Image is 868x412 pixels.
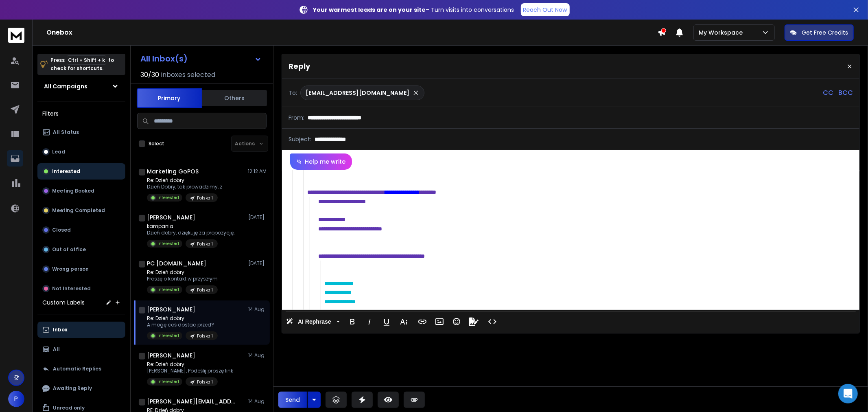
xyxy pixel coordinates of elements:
[37,222,125,238] button: Closed
[345,313,360,330] button: Bold (Ctrl+B)
[37,78,125,94] button: All Campaigns
[278,392,307,408] button: Send
[52,149,65,155] p: Lead
[157,333,179,339] p: Interested
[134,50,268,67] button: All Inbox(s)
[313,6,514,14] p: – Turn visits into conversations
[50,56,114,72] p: Press to check for shortcuts.
[466,313,481,330] button: Signature
[37,322,125,338] button: Inbox
[67,55,106,65] span: Ctrl + Shift + k
[147,230,234,236] p: Dzień dobry, dziękuję za propozycję,
[838,88,853,98] p: BCC
[823,88,833,98] p: CC
[8,391,24,407] button: P
[37,380,125,397] button: Awaiting Reply
[313,6,426,14] strong: Your warmest leads are on your site
[290,153,352,170] button: Help me write
[147,223,234,230] p: kampania
[147,322,218,328] p: A mogę coś dostac przed?
[42,298,85,307] h3: Custom Labels
[197,195,213,201] p: Polska 1
[432,313,447,330] button: Insert Image (Ctrl+P)
[53,385,92,392] p: Awaiting Reply
[289,135,311,143] p: Subject:
[838,384,858,403] div: Open Intercom Messenger
[37,281,125,297] button: Not Interested
[140,55,188,63] h1: All Inbox(s)
[37,241,125,258] button: Out of office
[52,168,80,175] p: Interested
[248,352,267,359] p: 14 Aug
[306,89,409,97] p: [EMAIL_ADDRESS][DOMAIN_NAME]
[785,24,854,41] button: Get Free Credits
[197,333,213,339] p: Polska 1
[284,313,341,330] button: AI Rephrase
[248,306,267,313] p: 14 Aug
[37,144,125,160] button: Lead
[202,89,267,107] button: Others
[37,341,125,357] button: All
[289,89,297,97] p: To:
[802,28,848,37] p: Get Free Credits
[52,227,71,233] p: Closed
[157,241,179,247] p: Interested
[52,285,91,292] p: Not Interested
[147,397,236,405] h1: [PERSON_NAME][EMAIL_ADDRESS][DOMAIN_NAME]
[379,313,394,330] button: Underline (Ctrl+U)
[52,246,86,253] p: Out of office
[523,6,567,14] p: Reach Out Now
[161,70,215,80] h3: Inboxes selected
[415,313,430,330] button: Insert Link (Ctrl+K)
[147,305,195,313] h1: [PERSON_NAME]
[53,366,101,372] p: Automatic Replies
[147,315,218,322] p: Re: Dzień dobry
[248,168,267,175] p: 12:12 AM
[157,195,179,201] p: Interested
[8,28,24,43] img: logo
[52,266,89,272] p: Wrong person
[485,313,500,330] button: Code View
[147,351,195,359] h1: [PERSON_NAME]
[53,327,67,333] p: Inbox
[137,88,202,108] button: Primary
[149,140,164,147] label: Select
[147,167,199,175] h1: Marketing GoPOS
[52,188,94,194] p: Meeting Booked
[248,398,267,405] p: 14 Aug
[44,82,87,90] h1: All Campaigns
[53,346,60,353] p: All
[37,163,125,180] button: Interested
[37,124,125,140] button: All Status
[37,261,125,277] button: Wrong person
[37,361,125,377] button: Automatic Replies
[147,184,222,190] p: Dzień Dobry, tak prowadzimy, z
[52,207,105,214] p: Meeting Completed
[362,313,377,330] button: Italic (Ctrl+I)
[53,129,79,136] p: All Status
[396,313,411,330] button: More Text
[157,287,179,293] p: Interested
[147,259,206,267] h1: PC [DOMAIN_NAME]
[289,114,304,122] p: From:
[147,213,195,221] h1: [PERSON_NAME]
[53,405,85,411] p: Unread only
[197,287,213,293] p: Polska 1
[197,241,213,247] p: Polska 1
[157,379,179,385] p: Interested
[37,183,125,199] button: Meeting Booked
[449,313,464,330] button: Emoticons
[699,28,746,37] p: My Workspace
[197,379,213,385] p: Polska 1
[296,318,333,325] span: AI Rephrase
[37,108,125,119] h3: Filters
[521,3,570,16] a: Reach Out Now
[289,61,310,72] p: Reply
[37,202,125,219] button: Meeting Completed
[147,361,233,368] p: Re: Dzień dobry
[46,28,658,37] h1: Onebox
[140,70,159,80] span: 30 / 30
[248,260,267,267] p: [DATE]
